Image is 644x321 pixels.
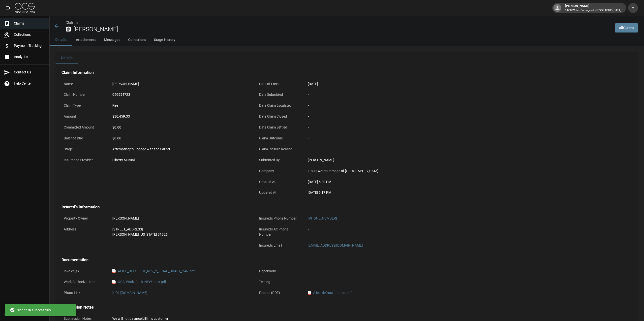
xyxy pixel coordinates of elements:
[563,3,623,12] div: [PERSON_NAME]
[257,214,302,223] p: Insured's Phone Number
[61,123,106,132] p: Committed Amount
[61,112,106,121] p: Amount
[112,136,249,141] div: $0.00
[112,291,147,295] a: [URL][DOMAIN_NAME]
[61,288,106,298] p: Photo Link
[15,3,35,13] img: ocs-logo-white-transparent.png
[61,133,106,143] p: Balance Due
[257,123,302,132] p: Date Claim Settled
[257,277,302,287] p: Testing
[56,52,638,64] div: details tabs
[308,168,444,174] div: 1-800 Water Damage of [GEOGRAPHIC_DATA]
[308,136,444,141] div: -
[100,34,124,46] button: Messages
[124,34,150,46] button: Collections
[308,179,444,185] div: [DATE] 5:20 PM
[14,21,45,26] span: Claims
[308,190,444,195] div: [DATE] 6:17 PM
[112,92,249,97] div: 059554723
[14,32,45,37] span: Collections
[257,188,302,197] p: Updated At
[50,34,72,46] button: Details
[257,133,302,143] p: Claim Outcome
[308,92,444,97] div: -
[14,70,45,75] span: Contact Us
[112,227,249,232] div: [STREET_ADDRESS]
[150,34,179,46] button: Stage History
[61,70,446,75] h4: Claim Information
[61,266,106,276] p: Invoice(s)
[257,266,302,276] p: Paperwork
[56,52,78,64] button: Details
[257,155,302,165] p: Submitted By
[14,54,45,60] span: Analytics
[112,103,249,108] div: Fire
[61,225,106,234] p: Address
[565,8,621,13] p: 1-800 Water Damage of [GEOGRAPHIC_DATA]
[112,269,195,274] a: pdfALICE_DEFOREST_REV_2_FINAL_DRAFT_CAR.pdf
[112,114,249,119] div: $30,459.33
[257,90,302,99] p: Date Submitted
[257,241,302,250] p: Insured's Email
[112,232,249,237] div: [PERSON_NAME] , [US_STATE] 31326
[257,225,302,239] p: Insured's Alt Phone Number
[73,26,611,33] h2: [PERSON_NAME]
[65,20,611,26] nav: breadcrumb
[61,214,106,223] p: Property Owner
[308,103,444,108] div: -
[257,288,302,298] p: Photos (PDF)
[72,34,100,46] button: Attachments
[112,216,249,221] div: [PERSON_NAME]
[61,205,446,210] h4: Insured's Information
[308,81,444,87] div: [DATE]
[14,43,45,48] span: Payment Tracking
[112,147,249,152] div: Attempting to Engage with the Carrier
[4,312,45,317] div: © 2025 One Claim Solution
[50,34,644,46] div: anchor tabs
[308,114,444,119] div: -
[257,144,302,154] p: Claim Closure Reason
[257,112,302,121] p: Date Claim Closed
[257,177,302,187] p: Created At
[308,227,444,232] div: -
[61,257,446,262] h4: Documentation
[3,3,13,13] button: open drawer
[14,81,45,86] span: Help Center
[615,23,638,32] a: AllClaims
[61,79,106,89] p: Name
[308,147,444,152] div: -
[257,101,302,110] p: Date Claim Escalated
[65,20,78,25] a: Claims
[308,243,363,247] a: [EMAIL_ADDRESS][DOMAIN_NAME]
[257,79,302,89] p: Date of Loss
[61,277,106,287] p: Work Authorizations
[308,290,352,295] a: pdfAlice_defrost_photos.pdf
[308,279,444,285] div: -
[308,216,337,220] a: [PHONE_NUMBER]
[308,158,444,163] div: [PERSON_NAME]
[61,144,106,154] p: Stage
[308,269,444,274] div: -
[308,125,444,130] div: -
[10,306,52,315] div: Signed in successfully.
[112,125,249,130] div: $0.00
[61,101,106,110] p: Claim Type
[112,81,249,87] div: [PERSON_NAME]
[257,166,302,176] p: Company
[61,90,106,99] p: Claim Number
[61,305,446,310] h4: Submission Notes
[61,155,106,165] p: Insurance Provider
[112,158,249,163] div: Liberty Mutual
[112,279,166,285] a: pdfOCS_Work_Auth_NEW.docx.pdf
